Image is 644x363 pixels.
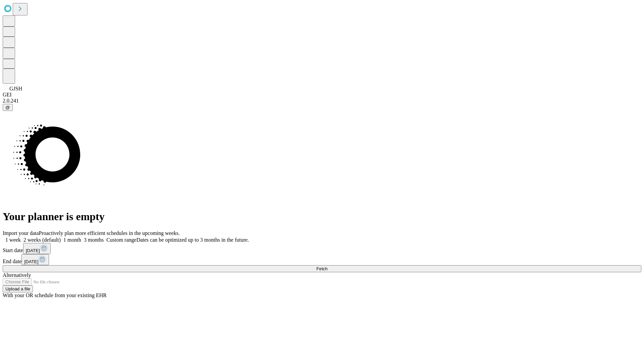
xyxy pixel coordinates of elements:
span: 2 weeks (default) [23,237,61,243]
div: Start date [3,243,641,254]
span: Dates can be optimized up to 3 months in the future. [137,237,249,243]
span: Alternatively [3,272,31,278]
span: 3 months [84,237,104,243]
span: 1 month [63,237,81,243]
span: Proactively plan more efficient schedules in the upcoming weeks. [39,230,180,236]
span: [DATE] [24,259,38,264]
span: GJSH [9,86,22,91]
button: Fetch [3,265,641,272]
button: [DATE] [21,254,49,265]
div: 2.0.241 [3,98,641,104]
button: @ [3,104,13,111]
span: With your OR schedule from your existing EHR [3,292,107,298]
div: End date [3,254,641,265]
button: [DATE] [23,243,51,254]
span: [DATE] [26,248,40,253]
span: Import your data [3,230,39,236]
div: GEI [3,92,641,98]
span: 1 week [5,237,21,243]
button: Upload a file [3,285,33,292]
h1: Your planner is empty [3,210,641,223]
span: Fetch [316,266,327,271]
span: @ [5,105,10,110]
span: Custom range [106,237,136,243]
